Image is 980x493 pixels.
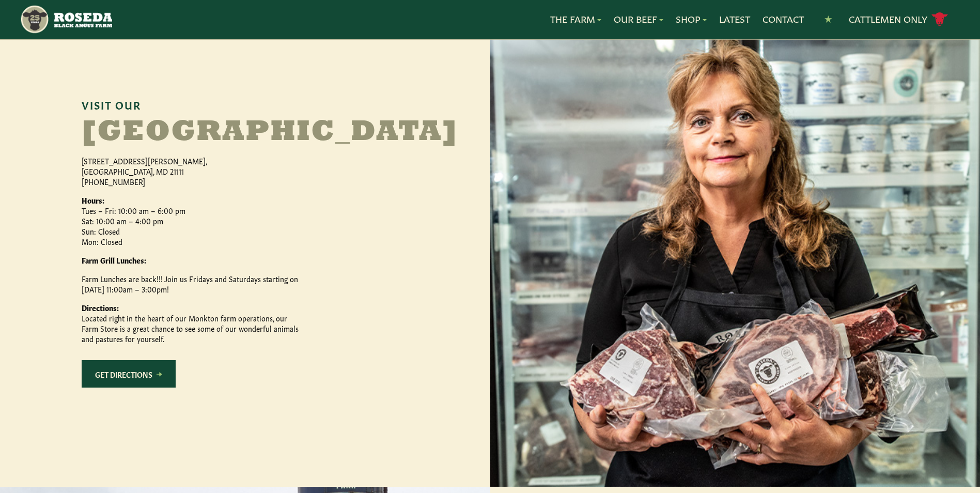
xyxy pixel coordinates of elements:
a: Latest [719,12,750,26]
a: The Farm [550,12,601,26]
h2: [GEOGRAPHIC_DATA] [82,118,340,147]
strong: Directions: [82,302,119,313]
p: [STREET_ADDRESS][PERSON_NAME], [GEOGRAPHIC_DATA], MD 21111 [PHONE_NUMBER] [82,156,299,187]
h6: Visit Our [82,99,408,110]
strong: Farm Grill Lunches: [82,255,146,265]
a: Shop [676,12,707,26]
p: Tues – Fri: 10:00 am – 6:00 pm Sat: 10:00 am – 4:00 pm Sun: Closed Mon: Closed [82,195,299,246]
img: https://roseda.com/wp-content/uploads/2021/05/roseda-25-header.png [20,4,112,35]
a: Get Directions [82,360,176,388]
strong: Hours: [82,195,104,205]
a: Cattlemen Only [849,10,948,28]
p: Located right in the heart of our Monkton farm operations, our Farm Store is a great chance to se... [82,302,299,344]
a: Contact [763,12,804,26]
p: Farm Lunches are back!!! Join us Fridays and Saturdays starting on [DATE] 11:00am – 3:00pm! [82,273,299,294]
a: Our Beef [614,12,663,26]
